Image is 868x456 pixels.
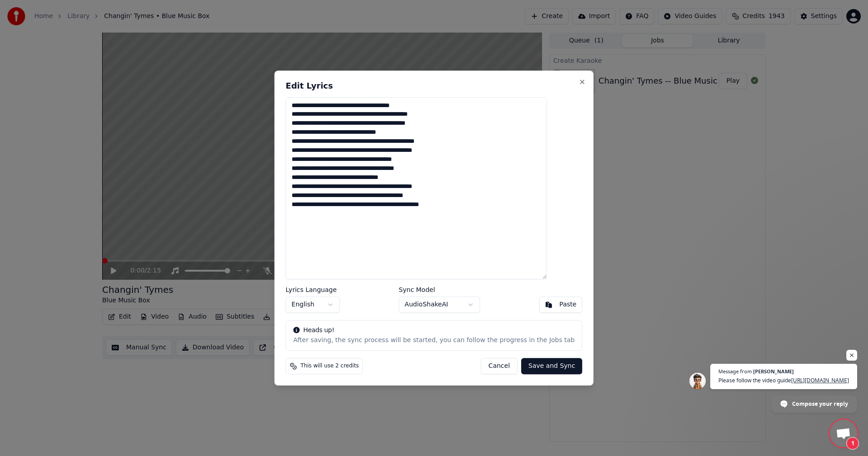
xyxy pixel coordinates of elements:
[286,287,340,293] label: Lyrics Language
[559,300,576,309] div: Paste
[293,326,575,335] div: Heads up!
[481,358,517,374] button: Cancel
[293,336,575,345] div: After saving, the sync process will be started, you can follow the progress in the Jobs tab
[539,296,582,313] button: Paste
[286,82,582,90] h2: Edit Lyrics
[521,358,582,374] button: Save and Sync
[301,362,359,370] span: This will use 2 credits
[399,287,480,293] label: Sync Model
